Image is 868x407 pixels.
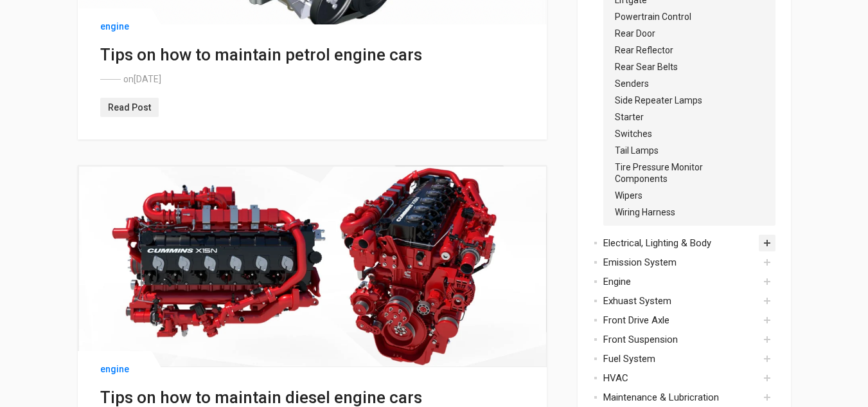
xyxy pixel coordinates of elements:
a: Wipers [615,186,742,203]
a: Rear Door [615,24,742,41]
button: Toggle [759,235,775,251]
a: Tire Pressure Monitor Components [615,158,742,186]
div: on [DATE] [100,73,524,86]
a: Exhuast System [603,291,754,311]
a: Emission System [603,253,754,272]
button: Toggle [759,273,775,290]
a: engine [100,363,129,376]
a: Side Repeater Lamps [615,91,742,108]
a: Electrical, Lighting & Body [603,233,754,253]
a: Starter [615,108,742,125]
button: Toggle [759,254,775,271]
a: Front Drive Axle [603,311,754,330]
a: Wiring Harness [615,203,742,220]
button: Toggle [759,370,775,386]
a: Tail Lamps [615,141,742,158]
button: Toggle [759,350,775,367]
a: Powertrain Control [615,8,742,24]
a: Switches [615,125,742,141]
button: Toggle [759,312,775,329]
a: Rear Sear Belts [615,58,742,75]
a: Fuel System [603,349,754,368]
a: Senders [615,75,742,91]
button: Toggle [759,331,775,348]
a: Read Post [100,98,159,117]
a: engine [100,20,129,33]
a: Rear Reflector [615,41,742,58]
button: Toggle [759,293,775,309]
a: HVAC [603,368,754,388]
a: Front Suspension [603,330,754,349]
a: Tips on how to maintain diesel engine cars [100,388,422,407]
a: Tips on how to maintain petrol engine cars [100,45,422,64]
a: Maintenance & Lubricration [603,388,754,407]
button: Toggle [759,389,775,406]
a: Engine [603,272,754,291]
